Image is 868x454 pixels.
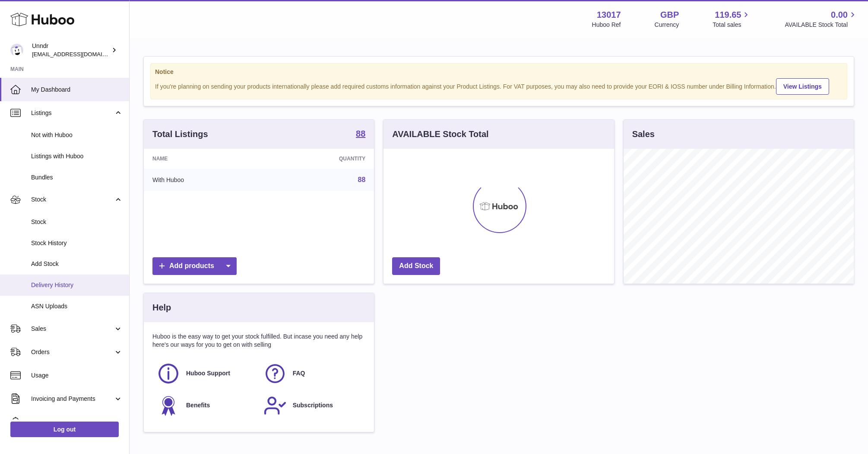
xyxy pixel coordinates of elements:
span: Not with Huboo [31,131,123,139]
div: Unndr [32,42,110,58]
a: Add products [152,257,237,275]
a: Benefits [157,394,255,417]
a: 88 [356,129,365,140]
td: With Huboo [144,169,265,191]
span: Orders [31,348,114,356]
div: Currency [655,21,679,29]
a: Log out [10,422,119,437]
span: Total sales [713,21,751,29]
span: FAQ [293,369,305,377]
a: 0.00 AVAILABLE Stock Total [785,9,858,29]
strong: Notice [155,68,843,76]
span: Stock History [31,239,123,247]
a: Add Stock [392,257,440,275]
a: Subscriptions [263,394,361,417]
span: Huboo Support [186,369,230,377]
div: If you're planning on sending your products internationally please add required customs informati... [155,77,843,95]
span: AVAILABLE Stock Total [785,21,858,29]
h3: Total Listings [152,128,208,140]
span: Stock [31,218,123,226]
h3: Help [152,302,171,313]
h3: Sales [632,128,655,140]
p: Huboo is the easy way to get your stock fulfilled. But incase you need any help here's our ways f... [152,333,365,349]
span: Bundles [31,173,123,182]
strong: 88 [356,129,365,138]
a: Huboo Support [157,362,255,385]
span: Sales [31,325,114,333]
span: Usage [31,371,123,380]
a: View Listings [776,78,829,95]
span: 119.65 [715,9,741,21]
h3: AVAILABLE Stock Total [392,128,488,140]
span: My Dashboard [31,86,123,94]
span: Benefits [186,401,210,409]
strong: GBP [660,9,679,21]
a: FAQ [263,362,361,385]
span: 0.00 [831,9,848,21]
span: Invoicing and Payments [31,395,114,403]
span: ASN Uploads [31,302,123,310]
span: Add Stock [31,260,123,268]
span: Listings with Huboo [31,152,123,160]
span: Delivery History [31,281,123,289]
span: Cases [31,418,123,426]
img: sofiapanwar@gmail.com [10,44,23,57]
span: Stock [31,195,114,204]
span: [EMAIL_ADDRESS][DOMAIN_NAME] [32,51,127,58]
a: 88 [358,176,366,183]
th: Name [144,149,265,169]
strong: 13017 [597,9,621,21]
div: Huboo Ref [592,21,621,29]
span: Listings [31,109,114,117]
th: Quantity [265,149,374,169]
a: 119.65 Total sales [713,9,751,29]
span: Subscriptions [293,401,333,409]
